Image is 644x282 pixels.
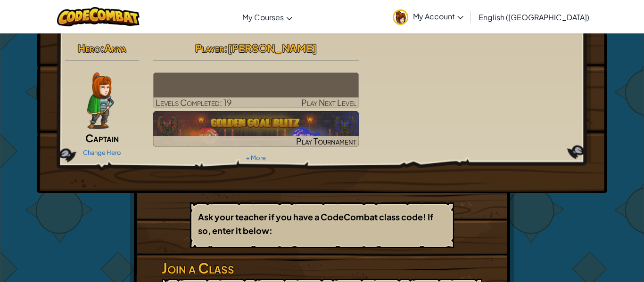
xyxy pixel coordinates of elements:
span: English ([GEOGRAPHIC_DATA]) [479,12,589,22]
span: Play Tournament [296,136,356,146]
span: Player [195,41,224,55]
span: My Account [413,11,463,21]
img: CodeCombat logo [57,7,140,26]
a: Play Tournament [153,111,359,147]
b: Ask your teacher if you have a CodeCombat class code! If so, enter it below: [198,211,433,236]
a: My Account [388,2,468,32]
h3: Join a Class [162,258,482,279]
img: Golden Goal [153,111,359,147]
img: avatar [393,9,408,25]
a: My Courses [238,4,297,30]
a: Change Hero [83,149,121,156]
a: + More [246,154,266,161]
a: English ([GEOGRAPHIC_DATA]) [474,4,594,30]
a: Play Next Level [153,73,359,108]
span: : [224,41,228,55]
img: captain-pose.png [87,73,114,129]
span: My Courses [242,12,284,22]
span: Hero [78,41,100,55]
span: : [100,41,104,55]
span: Levels Completed: 19 [156,97,232,108]
span: Play Next Level [301,97,356,108]
span: [PERSON_NAME] [228,41,317,55]
span: Anya [104,41,126,55]
span: Captain [85,131,119,145]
